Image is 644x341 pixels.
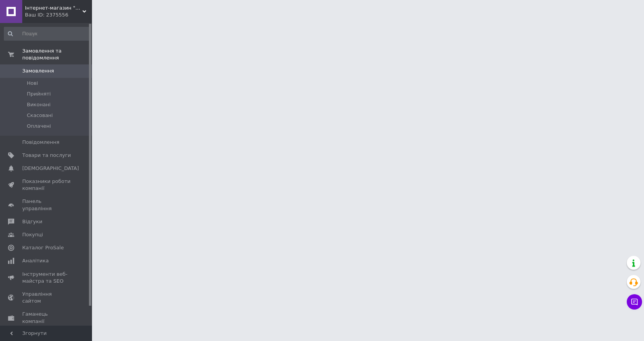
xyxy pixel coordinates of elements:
span: Скасовані [27,112,53,119]
span: Оплачені [27,123,51,130]
span: Повідомлення [22,139,59,146]
span: Аналітика [22,257,49,264]
span: Інструменти веб-майстра та SEO [22,271,71,285]
input: Пошук [4,27,90,41]
span: Управління сайтом [22,291,71,305]
span: Товари та послуги [22,152,71,159]
span: Інтернет-магазин "Роботяга" [25,5,82,12]
span: Нові [27,80,38,87]
div: Ваш ID: 2375556 [25,12,92,18]
span: Прийняті [27,91,51,97]
span: Гаманець компанії [22,311,71,325]
span: Замовлення [22,68,54,74]
span: Замовлення та повідомлення [22,48,92,61]
button: Чат з покупцем [627,294,642,310]
span: Панель управління [22,198,71,212]
span: Покупці [22,231,43,238]
span: Каталог ProSale [22,244,64,251]
span: Показники роботи компанії [22,178,71,192]
span: [DEMOGRAPHIC_DATA] [22,165,79,172]
span: Виконані [27,101,51,108]
span: Відгуки [22,218,42,225]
